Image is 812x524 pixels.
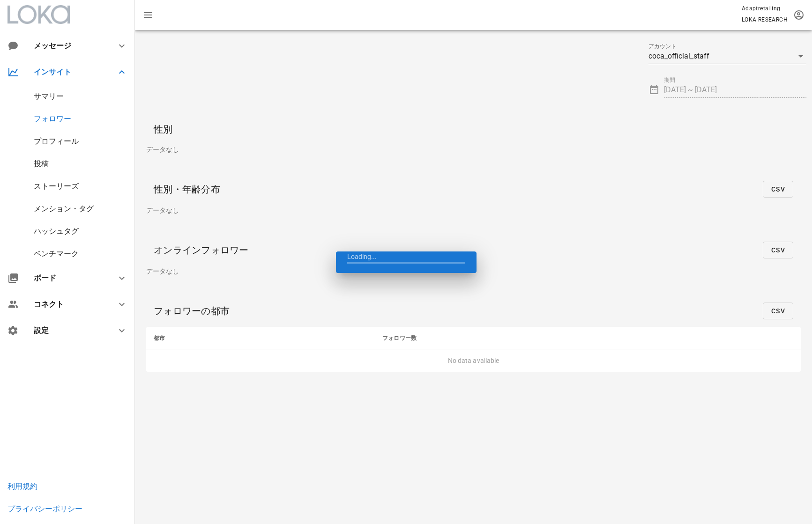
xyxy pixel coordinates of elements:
[34,182,79,191] a: ストーリーズ
[763,242,793,258] button: CSV
[34,41,101,50] div: メッセージ
[7,504,82,513] a: プライバシーポリシー
[34,326,105,335] div: 設定
[146,295,801,327] div: フォロワーの都市
[771,307,785,315] span: CSV
[34,137,79,146] a: プロフィール
[34,300,105,309] div: コネクト
[771,185,785,193] span: CSV
[34,227,79,236] a: ハッシュタグ
[146,234,801,266] div: オンラインフォロワー
[34,249,79,258] a: ベンチマーク
[771,246,785,254] span: CSV
[648,49,806,64] div: アカウントcoca_official_staff
[7,482,37,491] a: 利用規約
[146,349,801,372] td: No data available
[34,67,105,76] div: インサイト
[742,15,788,24] p: LOKA RESEARCH
[34,92,64,101] a: サマリー
[336,251,477,273] div: Loading...
[34,159,49,168] a: 投稿
[382,335,417,341] span: フォロワー数
[146,114,801,144] div: 性別
[34,204,94,213] a: メンション・タグ
[34,273,105,282] div: ボード
[154,335,165,341] span: 都市
[763,181,793,198] button: CSV
[146,144,801,155] div: データなし
[742,4,788,13] p: Adaptretailing
[375,327,801,349] th: フォロワー数
[763,303,793,319] button: CSV
[34,114,71,123] a: フォロワー
[146,266,801,276] div: データなし
[648,52,709,60] div: coca_official_staff
[146,205,801,215] div: データなし
[146,173,801,205] div: 性別・年齢分布
[146,327,375,349] th: 都市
